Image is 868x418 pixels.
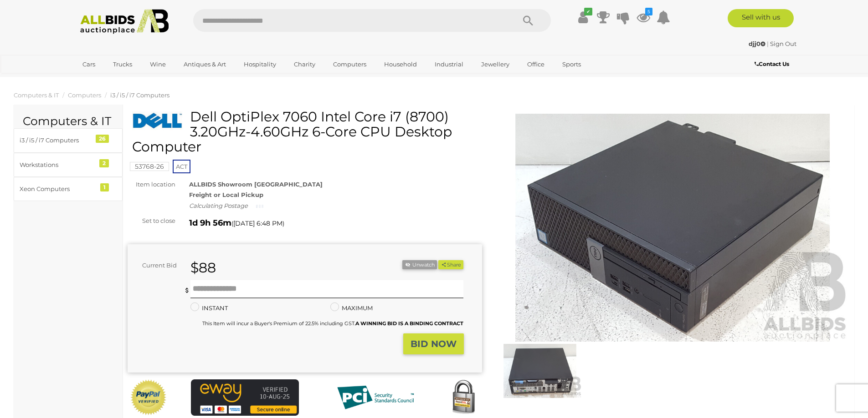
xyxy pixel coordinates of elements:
div: Set to close [121,216,182,226]
span: ACT [173,160,190,173]
a: djj0 [749,40,767,47]
span: ( ) [231,220,284,227]
img: Dell OptiPlex 7060 Intel Core i7 (8700) 3.20GHz-4.60GHz 6-Core CPU Desktop Computer [498,344,582,398]
strong: djj0 [749,40,765,47]
b: A WINNING BID IS A BINDING CONTRACT [355,320,463,327]
a: Charity [288,57,321,72]
img: eWAY Payment Gateway [191,379,299,415]
button: Unwatch [402,260,437,270]
a: Trucks [107,57,138,72]
div: Current Bid [128,260,184,271]
a: [GEOGRAPHIC_DATA] [77,72,153,87]
a: Office [521,57,550,72]
a: 5 [637,9,650,25]
a: Antiques & Art [178,57,232,72]
a: Computers [327,57,372,72]
a: Xeon Computers 1 [14,177,123,201]
button: Search [505,9,551,32]
div: Item location [121,179,182,190]
a: ✔ [576,9,590,25]
label: MAXIMUM [330,303,373,313]
li: Unwatch this item [402,260,437,270]
mark: 53768-26 [130,162,169,171]
a: Contact Us [755,59,791,69]
div: 1 [100,183,109,191]
a: Hospitality [238,57,282,72]
a: Sign Out [770,40,796,47]
a: 53768-26 [130,163,169,170]
a: Sports [556,57,587,72]
span: [DATE] 6:48 PM [233,219,282,227]
img: small-loading.gif [256,204,263,209]
h2: Computers & IT [23,115,113,128]
div: Workstations [20,160,95,170]
div: i3 / i5 / i7 Computers [20,135,95,146]
a: i3 / i5 / i7 Computers [110,91,169,99]
div: 26 [96,135,109,143]
a: Computers [68,91,101,99]
div: Xeon Computers [20,184,95,194]
i: ✔ [584,8,592,15]
button: BID NOW [403,333,464,355]
i: 5 [645,8,652,15]
a: Household [378,57,423,72]
strong: ALLBIDS Showroom [GEOGRAPHIC_DATA] [189,181,323,188]
i: Calculating Postage [189,202,248,209]
img: Dell OptiPlex 7060 Intel Core i7 (8700) 3.20GHz-4.60GHz 6-Core CPU Desktop Computer [132,111,183,130]
small: This Item will incur a Buyer's Premium of 22.5% including GST. [202,320,463,327]
img: Official PayPal Seal [130,379,167,416]
button: Share [438,260,463,270]
b: Contact Us [755,60,789,67]
div: 2 [99,159,109,167]
a: Industrial [429,57,469,72]
strong: 1d 9h 56m [189,218,231,228]
a: Computers & IT [14,91,59,99]
a: Workstations 2 [14,153,123,177]
a: Cars [77,57,101,72]
img: PCI DSS compliant [330,379,421,416]
img: Dell OptiPlex 7060 Intel Core i7 (8700) 3.20GHz-4.60GHz 6-Core CPU Desktop Computer [496,114,850,342]
a: Wine [144,57,172,72]
strong: $88 [190,259,216,276]
h1: Dell OptiPlex 7060 Intel Core i7 (8700) 3.20GHz-4.60GHz 6-Core CPU Desktop Computer [132,109,480,154]
img: Allbids.com.au [75,9,174,34]
strong: BID NOW [411,338,457,349]
strong: Freight or Local Pickup [189,191,263,198]
img: Secured by Rapid SSL [445,379,482,416]
label: INSTANT [190,303,228,313]
a: Sell with us [728,9,794,27]
a: Jewellery [475,57,515,72]
span: | [767,40,769,47]
a: i3 / i5 / i7 Computers 26 [14,128,123,152]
